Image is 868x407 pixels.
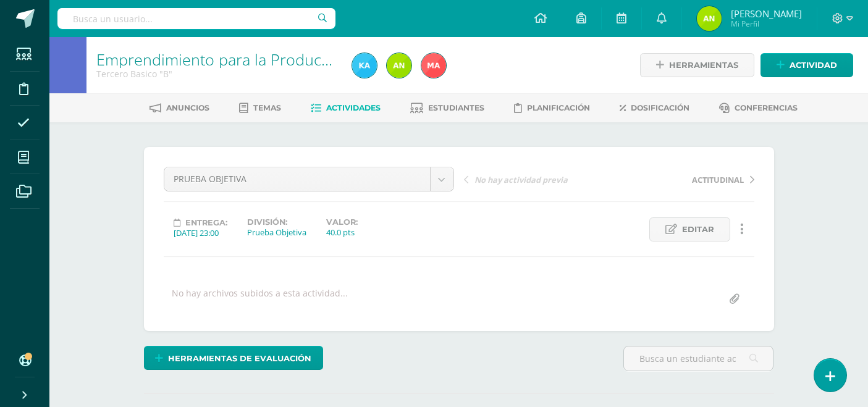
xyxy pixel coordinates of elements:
input: Busca un estudiante aquí... [624,346,773,371]
label: Valor: [326,217,358,227]
span: Actividad [790,54,837,77]
a: Estudiantes [410,98,484,118]
input: Busca un usuario... [57,8,335,29]
label: División: [247,217,306,227]
span: PRUEBA OBJETIVA [174,167,421,191]
span: Dosificación [631,103,689,112]
a: Herramientas de evaluación [144,346,323,370]
a: Herramientas [640,53,754,77]
div: Prueba Objetiva [247,227,306,238]
span: Actividades [326,103,381,112]
a: PRUEBA OBJETIVA [164,167,453,191]
span: No hay actividad previa [474,174,568,185]
span: Anuncios [166,103,209,112]
div: [DATE] 23:00 [174,227,227,238]
a: ACTITUDINAL [609,173,754,185]
div: Tercero Basico 'B' [96,68,337,80]
a: Anuncios [150,98,209,118]
a: Actividad [761,53,853,77]
a: Conferencias [719,98,798,118]
span: Conferencias [735,103,798,112]
span: ACTITUDINAL [692,174,744,185]
div: No hay archivos subidos a esta actividad... [172,287,348,311]
span: Entrega: [185,218,227,227]
span: Temas [253,103,281,112]
span: Estudiantes [428,103,484,112]
span: Planificación [527,103,590,112]
div: 40.0 pts [326,227,358,238]
span: Herramientas [669,54,738,77]
img: 0e30a1b9d0f936b016857a7067cac0ae.png [387,53,411,78]
span: Mi Perfil [731,19,802,29]
span: [PERSON_NAME] [731,7,802,20]
span: Editar [682,218,714,241]
img: 258196113818b181416f1cb94741daed.png [352,53,377,78]
a: Dosificación [620,98,689,118]
a: Temas [239,98,281,118]
a: Planificación [514,98,590,118]
h1: Emprendimiento para la Productividad [96,51,337,68]
a: Actividades [311,98,381,118]
img: 0183f867e09162c76e2065f19ee79ccf.png [421,53,446,78]
img: 0e30a1b9d0f936b016857a7067cac0ae.png [697,6,722,31]
span: Herramientas de evaluación [168,347,311,370]
a: Emprendimiento para la Productividad [96,49,368,70]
